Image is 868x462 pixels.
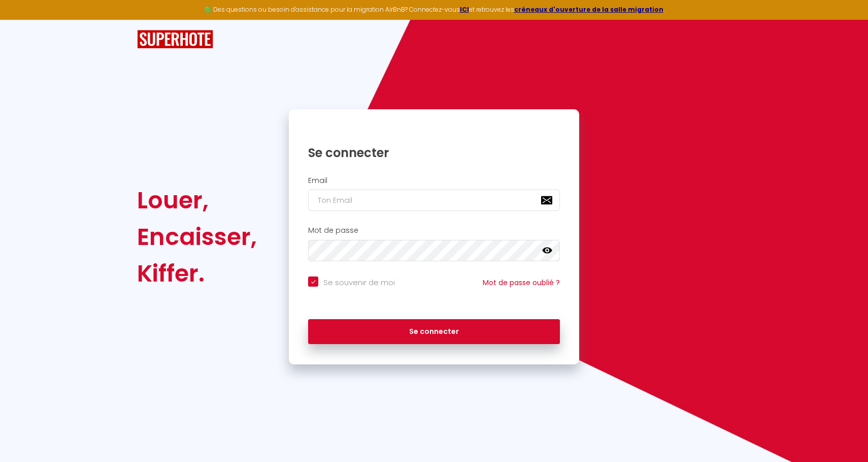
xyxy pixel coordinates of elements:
[137,255,257,292] div: Kiffer.
[483,278,560,288] a: Mot de passe oublié ?
[137,219,257,255] div: Encaisser,
[308,226,560,235] h2: Mot de passe
[137,182,257,219] div: Louer,
[308,319,560,345] button: Se connecter
[137,30,213,49] img: SuperHote logo
[308,145,560,161] h1: Se connecter
[460,5,469,14] a: ICI
[308,176,560,185] h2: Email
[308,190,560,211] input: Ton Email
[514,5,663,14] a: créneaux d'ouverture de la salle migration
